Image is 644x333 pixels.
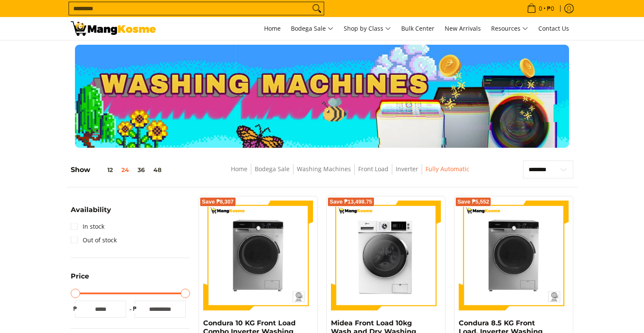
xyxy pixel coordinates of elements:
button: 24 [117,166,133,173]
a: Washing Machines [297,165,351,173]
span: ₱ [130,304,139,313]
a: Inverter [396,165,418,173]
span: 0 [538,6,543,11]
nav: Breadcrumbs [190,164,510,183]
span: Save ₱13,498.75 [330,199,372,204]
nav: Main Menu [164,17,573,40]
span: Home [264,24,281,32]
span: • [524,4,557,13]
img: Condura 10 KG Front Load Combo Inverter Washing Machine (Premium) [203,201,313,310]
span: Contact Us [538,24,569,32]
img: Condura 8.5 KG Front Load, Inverter Washing Machine (Premium) [459,201,569,310]
a: Bodega Sale [287,17,338,40]
a: Home [231,165,247,173]
span: Bodega Sale [291,23,333,34]
button: 12 [90,166,117,173]
span: Availability [71,207,111,213]
span: Save ₱5,552 [457,199,489,204]
button: 48 [149,166,166,173]
a: Bodega Sale [255,165,290,173]
a: Shop by Class [339,17,395,40]
span: New Arrivals [445,24,481,32]
span: Resources [491,23,528,34]
span: Shop by Class [344,23,391,34]
a: Home [260,17,285,40]
summary: Open [71,207,111,220]
img: Midea Front Load 10kg Wash and Dry Washing Machine (Class A) [331,201,441,310]
button: Search [310,2,324,15]
h5: Show [71,166,166,174]
a: Out of stock [71,233,117,247]
a: New Arrivals [440,17,485,40]
a: Contact Us [534,17,573,40]
span: Bulk Center [401,24,434,32]
span: Fully Automatic [425,164,469,175]
img: Washing Machines l Mang Kosme: Home Appliances Warehouse Sale Partner Front Load Inverter Fully A... [71,21,156,36]
span: Price [71,273,89,280]
a: Front Load [358,165,388,173]
a: In stock [71,220,104,233]
button: 36 [133,166,149,173]
span: Save ₱8,307 [202,199,234,204]
span: ₱0 [546,6,555,11]
a: Resources [487,17,532,40]
a: Bulk Center [397,17,439,40]
span: ₱ [71,304,79,313]
summary: Open [71,273,89,286]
